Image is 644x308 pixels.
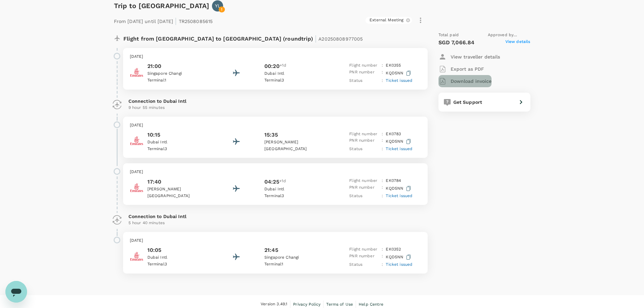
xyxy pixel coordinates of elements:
p: 04:25 [264,178,279,186]
p: [DATE] [130,122,421,129]
span: Get Support [453,99,482,105]
p: : [382,77,383,84]
p: : [382,137,383,146]
p: Connection to Dubai Intl [128,213,422,220]
p: Flight number [349,246,379,253]
p: Singapore Changi [264,254,325,261]
p: 10:05 [147,246,208,254]
span: View details [505,39,530,47]
p: [PERSON_NAME][GEOGRAPHIC_DATA] [264,139,325,152]
button: Download invoice [438,75,492,87]
span: Ticket issued [386,262,412,267]
p: : [382,62,383,69]
button: View traveller details [438,51,500,63]
p: KQD5NN [386,253,412,261]
a: Privacy Policy [293,301,320,308]
p: Terminal 3 [147,146,208,152]
p: Status [349,77,379,84]
p: Dubai Intl [264,186,325,193]
span: Version 3.49.1 [261,301,287,308]
p: From [DATE] until [DATE] TR2508085615 [114,14,213,26]
p: SGD 7,066.84 [438,39,475,47]
p: PNR number [349,253,379,261]
p: 10:15 [147,131,208,139]
span: Approved by [488,32,530,39]
span: External Meeting [365,17,407,23]
span: | [175,16,177,26]
p: : [382,177,383,184]
p: KQD5NN [386,69,412,77]
p: YL [215,2,220,9]
img: Emirates [130,134,143,147]
span: Privacy Policy [293,302,320,307]
p: Status [349,193,379,199]
span: +1d [279,178,286,186]
img: Emirates [130,250,143,263]
span: Help Centre [359,302,383,307]
a: Help Centre [359,301,383,308]
p: : [382,253,383,261]
p: View traveller details [451,53,500,60]
span: +1d [280,62,286,70]
span: A20250808977005 [318,36,363,42]
p: Terminal 3 [147,261,208,268]
p: : [382,69,383,77]
p: : [382,261,383,268]
p: EK 0783 [386,131,401,138]
p: 5 hour 40 minutes [128,220,422,227]
h6: Trip to [GEOGRAPHIC_DATA] [114,0,210,11]
p: KQD5NN [386,184,412,193]
p: Terminal 3 [264,193,325,199]
iframe: Button to launch messaging window [5,281,27,303]
p: 21:45 [264,246,278,254]
p: : [382,146,383,152]
span: Total paid [438,32,459,39]
p: Status [349,146,379,152]
p: PNR number [349,184,379,193]
div: External Meeting [365,17,412,24]
p: [DATE] [130,53,421,60]
p: Flight from [GEOGRAPHIC_DATA] to [GEOGRAPHIC_DATA] (roundtrip) [123,32,363,44]
p: Flight number [349,62,379,69]
p: [PERSON_NAME][GEOGRAPHIC_DATA] [147,186,208,199]
span: Ticket issued [386,193,412,198]
p: KQD5NN [386,137,412,146]
p: Flight number [349,177,379,184]
p: Terminal 1 [264,261,325,268]
p: 15:35 [264,131,278,139]
span: Ticket issued [386,146,412,151]
p: : [382,246,383,253]
p: EK 0784 [386,177,401,184]
p: Singapore Changi [147,70,208,77]
img: Emirates [130,181,143,194]
p: Download invoice [451,78,492,85]
img: Emirates [130,66,143,79]
p: Terminal 3 [264,77,325,84]
span: Terms of Use [326,302,353,307]
p: : [382,184,383,193]
p: PNR number [349,69,379,77]
p: PNR number [349,137,379,146]
p: : [382,131,383,138]
p: [DATE] [130,237,421,244]
span: | [315,34,317,43]
p: Dubai Intl [147,139,208,146]
p: 17:40 [147,178,208,186]
p: Dubai Intl [264,70,325,77]
p: EK 0352 [386,246,401,253]
p: : [382,193,383,199]
p: Terminal 1 [147,77,208,84]
p: Connection to Dubai Intl [128,98,422,104]
p: [DATE] [130,169,421,175]
p: 00:20 [264,62,280,70]
p: EK 0355 [386,62,401,69]
button: Export as PDF [438,63,484,75]
p: Dubai Intl [147,254,208,261]
p: 21:00 [147,62,208,70]
p: 9 hour 55 minutes [128,104,422,111]
p: Status [349,261,379,268]
a: Terms of Use [326,301,353,308]
span: Ticket issued [386,78,412,83]
p: Export as PDF [451,66,484,72]
p: Flight number [349,131,379,138]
